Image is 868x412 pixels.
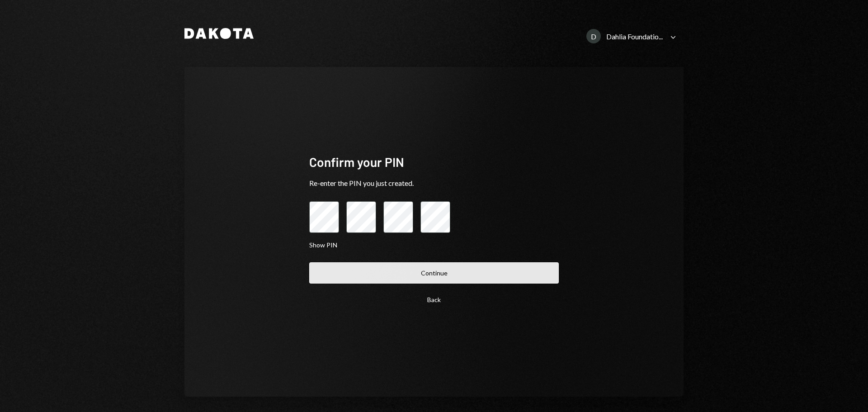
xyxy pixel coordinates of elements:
input: pin code 4 of 4 [420,201,450,233]
button: Back [309,289,559,310]
input: pin code 3 of 4 [383,201,413,233]
div: D [586,29,601,43]
input: pin code 1 of 4 [309,201,339,233]
div: Re-enter the PIN you just created. [309,178,559,189]
div: Confirm your PIN [309,153,559,171]
button: Show PIN [309,241,337,250]
button: Continue [309,262,559,284]
div: Dahlia Foundatio... [606,32,663,41]
input: pin code 2 of 4 [346,201,376,233]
